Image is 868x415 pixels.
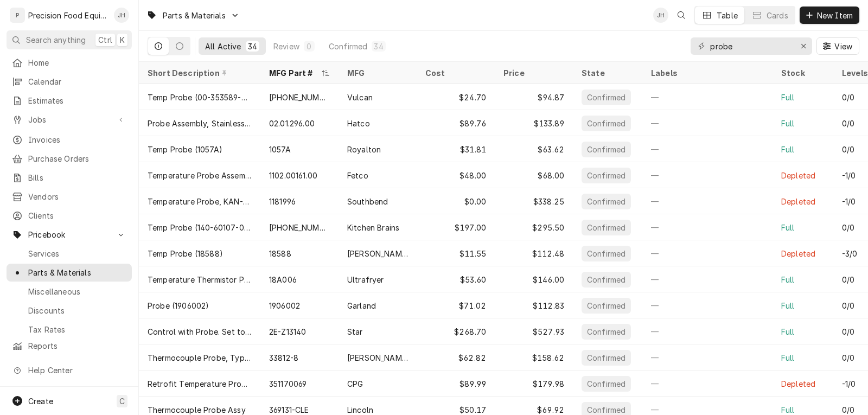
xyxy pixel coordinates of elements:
[417,240,495,266] div: $11.55
[417,371,495,397] div: $89.99
[642,371,773,397] div: —
[653,8,668,23] div: JH
[781,248,815,259] div: Depleted
[148,92,252,103] div: Temp Probe (00-353589-00001)
[417,162,495,188] div: $48.00
[7,73,132,91] a: Calendar
[347,170,368,181] div: Fetco
[586,300,627,311] div: Confirmed
[26,34,86,46] span: Search anything
[842,144,854,155] div: 0/0
[495,318,573,344] div: $527.93
[114,8,129,23] div: Jason Hertel's Avatar
[495,292,573,318] div: $112.83
[28,172,126,183] span: Bills
[28,286,126,297] span: Miscellaneous
[781,378,815,390] div: Depleted
[269,300,300,311] div: 1906002
[842,196,856,207] div: -1/0
[417,110,495,136] div: $89.76
[586,378,627,390] div: Confirmed
[7,245,132,263] a: Services
[269,352,298,363] div: 33812-8
[842,300,854,311] div: 0/0
[495,240,573,266] div: $112.48
[148,196,252,207] div: Temperature Probe, KAN-BAN
[417,344,495,371] div: $62.82
[28,95,126,106] span: Estimates
[347,352,408,363] div: [PERSON_NAME]
[642,344,773,371] div: —
[417,188,495,214] div: $0.00
[586,352,627,363] div: Confirmed
[642,266,773,292] div: —
[842,92,854,103] div: 0/0
[28,340,126,352] span: Reports
[495,136,573,162] div: $63.62
[417,136,495,162] div: $31.81
[28,229,110,240] span: Pricebook
[347,196,388,207] div: Southbend
[7,361,132,379] a: Go to Help Center
[28,134,126,145] span: Invoices
[7,302,132,320] a: Discounts
[842,352,854,363] div: 0/0
[7,207,132,225] a: Clients
[495,371,573,397] div: $179.98
[148,326,252,337] div: Control with Probe. Set to 150F
[586,248,627,259] div: Confirmed
[586,196,627,207] div: Confirmed
[673,7,690,24] button: Open search
[347,67,406,79] div: MFG
[28,397,53,406] span: Create
[269,378,307,390] div: 351170069
[347,118,370,129] div: Hatco
[7,188,132,206] a: Vendors
[148,352,252,363] div: Thermocouple Probe, Type J
[7,321,132,339] a: Tax Rates
[781,92,795,103] div: Full
[832,41,854,52] span: View
[347,222,399,233] div: Kitchen Brains
[269,67,319,79] div: MFG Part #
[248,41,257,52] div: 34
[781,170,815,181] div: Depleted
[710,37,792,55] input: Keyword search
[781,196,815,207] div: Depleted
[842,326,854,337] div: 0/0
[795,37,812,55] button: Erase input
[148,222,252,233] div: Temp Probe (140-60107-04)
[28,248,126,259] span: Services
[347,144,381,155] div: Royalton
[586,92,627,103] div: Confirmed
[417,84,495,110] div: $24.70
[495,110,573,136] div: $133.89
[347,92,373,103] div: Vulcan
[503,67,562,79] div: Price
[148,300,209,311] div: Probe (1906002)
[642,214,773,240] div: —
[7,30,132,49] button: Search anythingCtrlK
[781,352,795,363] div: Full
[273,41,299,52] div: Review
[98,34,112,46] span: Ctrl
[495,344,573,371] div: $158.62
[28,57,126,68] span: Home
[329,41,367,52] div: Confirmed
[269,326,306,337] div: 2E-Z13140
[28,365,125,376] span: Help Center
[495,162,573,188] div: $68.00
[842,248,858,259] div: -3/0
[269,118,315,129] div: 02.01.296.00
[642,162,773,188] div: —
[28,153,126,164] span: Purchase Orders
[148,170,252,181] div: Temperature Probe Assembly
[148,144,222,155] div: Temp Probe (1057A)
[28,191,126,202] span: Vendors
[781,300,795,311] div: Full
[495,84,573,110] div: $94.87
[374,41,383,52] div: 34
[347,326,363,337] div: Star
[7,150,132,168] a: Purchase Orders
[269,222,330,233] div: [PHONE_NUMBER]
